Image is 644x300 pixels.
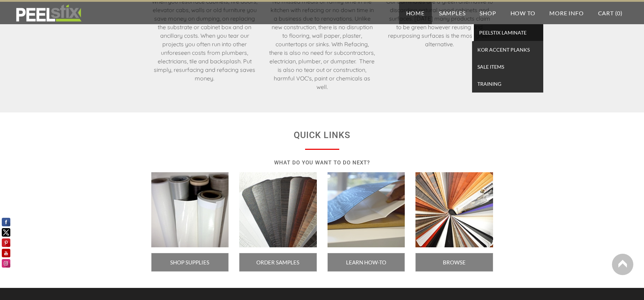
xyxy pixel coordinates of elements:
a: KOR Accent Planks [472,41,543,58]
a: LEARN HOW-TO [328,253,405,272]
span: KOR Accent Planks [474,45,541,54]
a: PEELSTIX Laminate [472,24,543,41]
img: Picture [239,172,317,248]
a: How To [503,2,543,24]
span: PEELSTIX Laminate [476,28,541,37]
a: ORDER SAMPLES [239,253,317,272]
img: REFACE SUPPLIES [14,4,83,22]
img: Picture [151,172,229,248]
a: SALE ITEMS [472,58,543,75]
a: Cart (0) [591,2,630,24]
a: Home [399,2,432,24]
img: Picture [415,172,493,248]
span: TRAINING [474,79,541,89]
a: BROWSE COLORS [415,253,493,272]
img: Picture [328,172,405,248]
h6: QUICK LINKS [151,127,493,144]
span: 0 [617,10,621,16]
span: SALE ITEMS [474,62,541,72]
a: SHOP SUPPLIES [151,253,229,272]
h6: WHAT DO YOU WANT TO DO NEXT? [151,157,493,169]
a: TRAINING [472,75,543,93]
a: Shop [472,2,503,24]
a: Samples [432,2,473,24]
a: More Info [542,2,591,24]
